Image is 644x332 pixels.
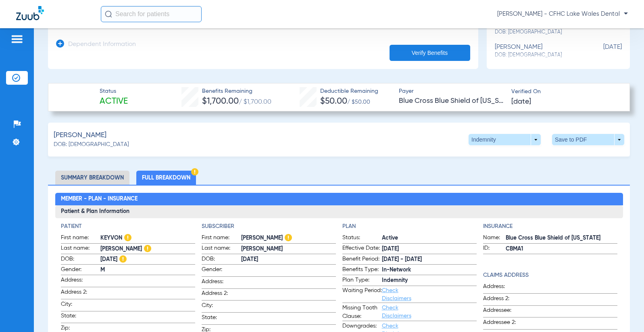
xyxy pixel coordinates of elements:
span: Name: [483,234,506,243]
span: DOB: [DEMOGRAPHIC_DATA] [495,52,582,59]
span: Gender: [202,265,241,276]
span: Address: [202,278,241,288]
span: Address 2: [61,288,100,299]
span: Active [382,234,477,242]
span: Address 2: [483,294,523,305]
span: Address: [61,276,100,287]
span: Effective Date: [342,244,382,254]
button: Indemnity [469,134,541,145]
h2: Member - Plan - Insurance [55,193,623,206]
span: [DATE] [511,97,531,107]
span: Indemnity [382,276,477,285]
span: First name: [202,234,241,243]
h4: Patient [61,222,195,231]
span: CBMA1 [506,245,617,253]
iframe: Chat Widget [604,293,644,332]
span: Addressee: [483,306,523,317]
span: Verified On [511,88,617,96]
span: Blue Cross Blue Shield of [US_STATE] [399,96,504,106]
span: DOB: [DEMOGRAPHIC_DATA] [495,29,582,36]
img: Hazard [285,234,292,241]
span: Blue Cross Blue Shield of [US_STATE] [506,234,617,242]
span: $1,700.00 [202,97,239,106]
h3: Patient & Plan Information [55,205,623,218]
span: DOB: [DEMOGRAPHIC_DATA] [54,140,129,149]
h4: Plan [342,222,477,231]
span: Address 2: [202,289,241,300]
button: Save to PDF [552,134,624,145]
span: Plan Type: [342,276,382,286]
li: Full Breakdown [136,171,196,185]
span: Benefits Type: [342,265,382,275]
span: DOB: [61,255,100,265]
button: Verify Benefits [390,45,470,61]
span: [PERSON_NAME] [241,234,336,242]
span: Waiting Period: [342,286,382,303]
span: [PERSON_NAME] - CFHC Lake Wales Dental [497,10,628,18]
span: ID: [483,244,506,254]
a: Check Disclaimers [382,305,411,319]
span: Last name: [61,244,100,254]
span: Active [100,96,128,107]
span: [DATE] [100,255,195,264]
span: Last name: [202,244,241,254]
span: State: [61,312,100,323]
img: Zuub Logo [16,6,44,20]
h4: Subscriber [202,222,336,231]
span: First name: [61,234,100,243]
div: [PERSON_NAME] [495,44,582,58]
h4: Insurance [483,222,617,231]
span: Addressee 2: [483,318,523,329]
span: Benefits Remaining [202,87,271,96]
span: [PERSON_NAME] [100,245,195,253]
img: hamburger-icon [10,34,23,44]
span: Status [100,87,128,96]
img: Search Icon [105,10,112,18]
span: State: [202,313,241,324]
span: Gender: [61,265,100,275]
span: [DATE] - [DATE] [382,255,477,264]
a: Check Disclaimers [382,288,411,301]
img: Hazard [191,168,198,175]
span: Payer [399,87,504,96]
span: [DATE] [382,245,477,253]
h3: Dependent Information [68,41,136,49]
img: Hazard [119,255,127,263]
span: Missing Tooth Clause: [342,304,382,321]
span: / $1,700.00 [239,99,271,105]
span: M [100,266,195,274]
span: Status: [342,234,382,243]
span: Benefit Period: [342,255,382,265]
span: [PERSON_NAME] [241,245,336,253]
h4: Claims Address [483,271,617,280]
span: DOB: [202,255,241,265]
input: Search for patients [101,6,202,22]
span: Deductible Remaining [320,87,378,96]
span: City: [61,300,100,311]
li: Summary Breakdown [55,171,129,185]
span: $50.00 [320,97,347,106]
span: City: [202,301,241,312]
img: Hazard [124,234,131,241]
span: In-Network [382,266,477,274]
span: Address: [483,282,523,293]
span: KEYVON [100,234,195,242]
span: [PERSON_NAME] [54,130,106,140]
span: [DATE] [581,44,622,58]
span: / $50.00 [347,99,370,105]
span: [DATE] [241,255,336,264]
img: Hazard [144,245,151,252]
